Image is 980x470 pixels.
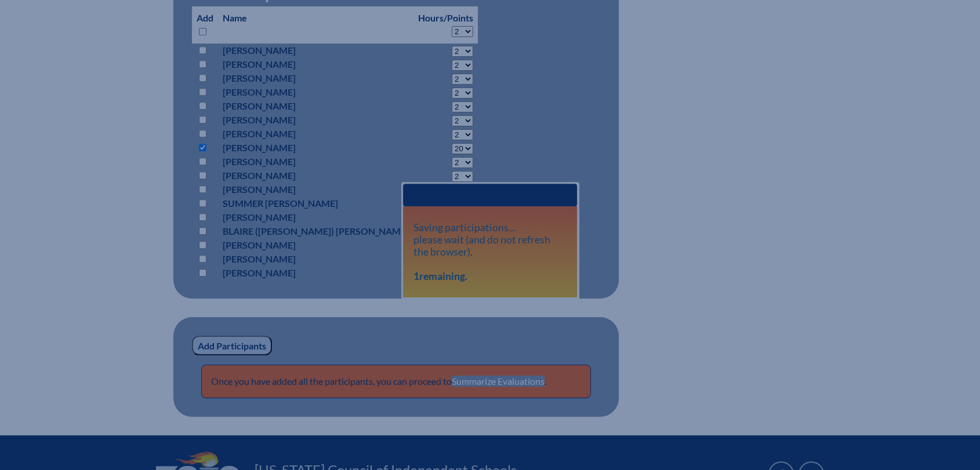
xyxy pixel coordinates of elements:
[223,11,409,25] p: Name
[223,57,409,71] p: [PERSON_NAME]
[413,270,419,282] span: 1
[413,221,567,282] p: Saving participations... please wait (and do not refresh the browser).
[192,336,272,355] input: Add Participants
[223,155,409,169] p: [PERSON_NAME]
[223,71,409,85] p: [PERSON_NAME]
[223,252,409,266] p: [PERSON_NAME]
[223,183,409,196] p: [PERSON_NAME]
[223,99,409,113] p: [PERSON_NAME]
[223,85,409,99] p: [PERSON_NAME]
[223,113,409,127] p: [PERSON_NAME]
[197,11,213,39] p: Add
[223,127,409,141] p: [PERSON_NAME]
[223,224,409,238] p: Blaire ([PERSON_NAME]) [PERSON_NAME]
[452,376,545,387] a: Summarize Evaluations
[223,169,409,183] p: [PERSON_NAME]
[223,210,409,224] p: [PERSON_NAME]
[223,196,409,210] p: Summer [PERSON_NAME]
[223,43,409,57] p: [PERSON_NAME]
[223,266,409,280] p: [PERSON_NAME]
[223,238,409,252] p: [PERSON_NAME]
[223,141,409,155] p: [PERSON_NAME]
[201,365,591,398] p: Once you have added all the participants, you can proceed to .
[418,11,473,25] p: Hours/Points
[413,270,467,282] b: remaining.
